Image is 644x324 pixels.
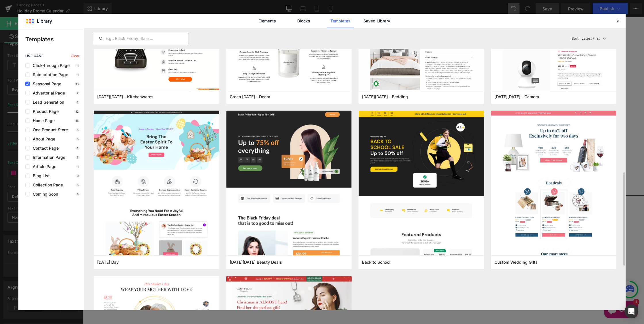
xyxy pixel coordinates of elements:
p: 5 [76,137,80,141]
p: 2 [76,91,80,95]
span: 🎄Early access to holiday tees & accessories [285,53,381,60]
p: 1 [76,73,80,76]
span: Black Friday Beauty Deals [230,260,282,265]
a: Templates [327,14,354,28]
span: 🎄First dibs on our super cute seasonal surprises [285,69,392,76]
span: Product Page [30,109,59,114]
a: Blocks [290,14,317,28]
span: 🎄Limited-edition bundles at special holiday pricing [285,61,396,68]
p: or Drag & Drop elements from left sidebar [117,265,444,269]
span: Cyber Monday - Bedding [362,94,408,99]
span: Klaviyo [364,127,379,134]
span: Contact Page [30,146,59,151]
p: Templates [25,35,84,44]
a: Explore Blocks [227,249,278,261]
span: It’s the busiest (and most wonderful!) time of year - don’t get caught in the holiday scramble. [288,20,445,36]
a: Elements [254,14,281,28]
span: Back to School [362,260,390,265]
span: Coming Soon [30,192,58,196]
p: 11 [75,64,80,67]
p: 5 [76,183,80,187]
p: Skip the holiday overwhelm - shop early, stress less, and fill your season with joy (and super cu... [285,86,449,102]
span: Thanksgiving Day - Kitchenwares [97,94,154,99]
span: Seasonal Page [30,82,61,86]
span: Your VIP Pass TO CHAOS FREE HOLIDAY SHOPPING [287,9,447,18]
inbox-online-store-chat: Shopify online store chat [520,283,556,302]
span: Click-through Page [30,63,70,68]
button: Latest FirstSort:Latest First [569,33,617,44]
p: 4 [75,146,80,150]
span: Subscription Page [30,72,68,77]
input: E.g.: Black Friday, Sale,... [94,35,189,42]
span: Article Page [30,164,56,169]
span: Sort: [572,36,579,41]
span: Lead Generation [30,100,64,105]
p: 12 [74,110,80,113]
span: Advertorial Page [30,91,65,95]
span: Home Page [30,118,55,123]
div: Open Intercom Messenger [624,304,638,318]
p: 3 [76,192,80,196]
p: Latest First [582,36,600,41]
span: use case [25,54,43,58]
a: Saved Library [363,14,390,28]
span: Green Monday - Decor [230,94,270,99]
a: Add Single Section [283,249,335,261]
span: Easter Day [97,260,119,265]
span: Custom Wedding Gifts [494,260,538,265]
p: 1 [76,165,80,168]
b: Join the Holiday VIP Waitlist 🎁 Get first dibs + secret perks! [296,111,437,118]
span: One Product Store [30,128,68,132]
span: About Page [30,137,55,141]
span: Collection Page [30,183,63,187]
span: VIP Perks: [285,44,307,52]
span: Information Page [30,155,65,160]
p: 0 [76,174,80,178]
span: Blog List [30,173,50,178]
p: 7 [76,156,80,159]
span: Black Friday - Camera [494,94,539,99]
p: 5 [76,128,80,132]
p: 18 [74,119,80,122]
p: 18 [74,82,80,86]
span: Clear [71,54,80,58]
p: 2 [76,101,80,104]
